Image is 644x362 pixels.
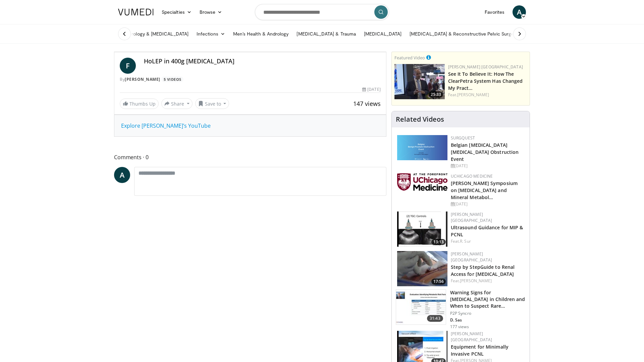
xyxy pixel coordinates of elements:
[481,5,508,19] a: Favorites
[451,142,519,162] a: Belgian [MEDICAL_DATA] [MEDICAL_DATA] Obstruction Event
[394,64,445,99] a: 25:33
[195,98,229,109] button: Save to
[125,76,160,82] a: [PERSON_NAME]
[450,324,469,329] p: 177 views
[457,92,489,98] a: [PERSON_NAME]
[431,279,446,285] span: 17:56
[451,135,475,141] a: Surgquest
[114,153,386,162] span: Comments 0
[513,5,526,19] a: A
[406,27,522,41] a: [MEDICAL_DATA] & Reconstructive Pelvic Surgery
[397,135,447,160] img: 08d442d2-9bc4-4584-b7ef-4efa69e0f34c.png.150x105_q85_autocrop_double_scale_upscale_version-0.2.png
[120,58,136,74] a: F
[448,92,527,98] div: Feat.
[193,27,229,41] a: Infections
[450,289,526,309] h3: Warning Signs for [MEDICAL_DATA] in Children and When to Suspect Rare…
[397,212,447,247] a: 13:13
[431,239,446,245] span: 13:13
[394,64,445,99] img: 47196b86-3779-4b90-b97e-820c3eda9b3b.150x105_q85_crop-smart_upscale.jpg
[114,52,386,52] video-js: Video Player
[161,98,193,109] button: Share
[451,238,524,244] div: Feat.
[451,264,515,277] a: Step by StepGuide to Renal Access for [MEDICAL_DATA]
[451,251,492,263] a: [PERSON_NAME] [GEOGRAPHIC_DATA]
[144,58,381,65] h4: HoLEP in 400g [MEDICAL_DATA]
[229,27,293,41] a: Men’s Health & Andrology
[451,278,524,284] div: Feat.
[360,27,406,41] a: [MEDICAL_DATA]
[120,76,381,82] div: By
[396,115,444,123] h4: Related Videos
[255,4,389,20] input: Search topics, interventions
[427,315,443,322] span: 31:43
[114,27,193,41] a: Endourology & [MEDICAL_DATA]
[397,212,447,247] img: ae74b246-eda0-4548-a041-8444a00e0b2d.150x105_q85_crop-smart_upscale.jpg
[451,201,524,207] div: [DATE]
[450,311,526,316] p: P2P Syncro
[451,163,524,169] div: [DATE]
[450,317,526,323] p: D. Sas
[161,76,183,82] a: 5 Videos
[448,71,523,91] a: See It To Believe It: How The ClearPetra System Has Changed My Pract…
[429,92,443,98] span: 25:33
[114,167,130,183] a: A
[460,278,492,284] a: [PERSON_NAME]
[451,173,493,179] a: UChicago Medicine
[362,86,380,93] div: [DATE]
[397,251,447,286] img: be78edef-9c83-4ca4-81c3-bb590ce75b9a.150x105_q85_crop-smart_upscale.jpg
[451,331,492,343] a: [PERSON_NAME] [GEOGRAPHIC_DATA]
[196,5,226,19] a: Browse
[120,99,159,109] a: Thumbs Up
[397,173,447,191] img: 5f87bdfb-7fdf-48f0-85f3-b6bcda6427bf.jpg.150x105_q85_autocrop_double_scale_upscale_version-0.2.jpg
[451,212,492,223] a: [PERSON_NAME] [GEOGRAPHIC_DATA]
[451,180,518,200] a: [PERSON_NAME] Symposium on [MEDICAL_DATA] and Mineral Metabol…
[121,122,211,129] a: Explore [PERSON_NAME]’s YouTube
[118,9,154,15] img: VuMedi Logo
[397,251,447,286] a: 17:56
[448,64,523,70] a: [PERSON_NAME] [GEOGRAPHIC_DATA]
[292,27,360,41] a: [MEDICAL_DATA] & Trauma
[394,55,425,61] small: Featured Video
[451,344,508,357] a: Equipment for Minimally Invasive PCNL
[451,224,523,238] a: Ultrasound Guidance for MIP & PCNL
[158,5,196,19] a: Specialties
[353,100,381,108] span: 147 views
[396,289,526,329] a: 31:43 Warning Signs for [MEDICAL_DATA] in Children and When to Suspect Rare… P2P Syncro D. Sas 17...
[396,290,446,324] img: b1bc6859-4bdd-4be1-8442-b8b8c53ce8a1.150x105_q85_crop-smart_upscale.jpg
[460,238,471,244] a: R. Sur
